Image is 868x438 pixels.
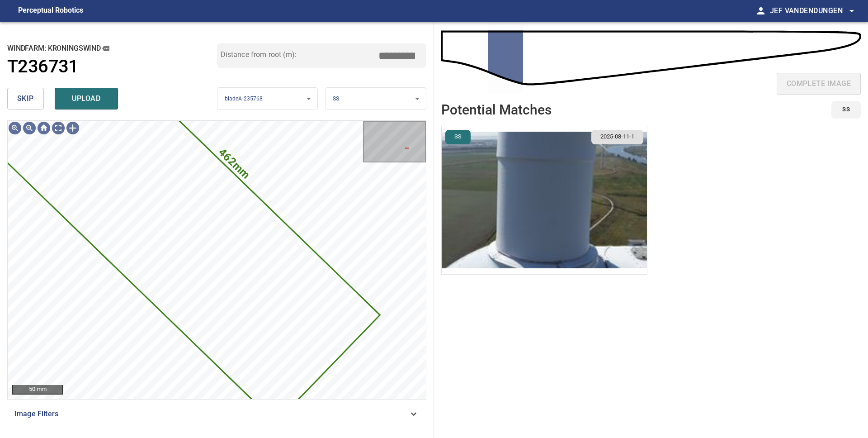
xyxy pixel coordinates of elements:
[221,51,297,58] label: Distance from root (m):
[14,409,408,419] span: Image Filters
[7,56,79,77] h1: T236731
[7,88,44,109] button: skip
[216,146,252,182] text: 462mm
[842,105,850,115] span: SS
[7,43,217,53] h2: windfarm: Kroningswind
[22,121,37,135] div: Zoom out
[826,101,861,119] div: id
[217,87,318,110] div: bladeA-235768
[225,95,263,102] span: bladeA-235768
[66,121,80,135] div: Toggle selection
[449,133,467,141] span: SS
[445,130,471,144] button: SS
[770,5,857,17] span: Jef Vandendungen
[55,88,118,109] button: upload
[37,121,51,135] div: Go home
[755,5,766,16] span: person
[18,4,83,18] figcaption: Perceptual Robotics
[7,403,426,425] div: Image Filters
[766,2,857,20] button: Jef Vandendungen
[333,95,339,102] span: SS
[595,133,640,141] span: 2025-08-11-1
[325,87,426,110] div: SS
[7,56,217,77] a: T236731
[831,101,861,119] button: SS
[8,121,22,135] div: Zoom in
[17,92,34,105] span: skip
[65,92,108,105] span: upload
[101,43,111,53] button: copy message details
[442,126,647,274] img: Kroningswind/T236731/2025-08-11-1/2025-08-11-2/inspectionData/image118wp128.jpg
[846,5,857,16] span: arrow_drop_down
[441,102,552,117] h2: Potential Matches
[51,121,66,135] div: Toggle full page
